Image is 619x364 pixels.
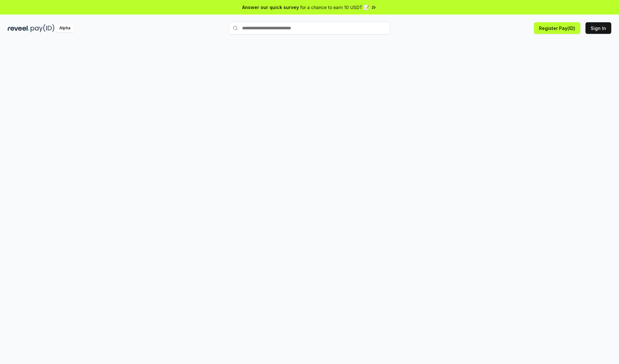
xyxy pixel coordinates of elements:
span: Answer our quick survey [242,4,299,11]
button: Sign In [585,22,611,34]
span: for a chance to earn 10 USDT 📝 [300,4,369,11]
img: pay_id [31,24,54,32]
div: Alpha [56,24,74,32]
img: reveel_dark [8,24,29,32]
button: Register Pay(ID) [534,22,580,34]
